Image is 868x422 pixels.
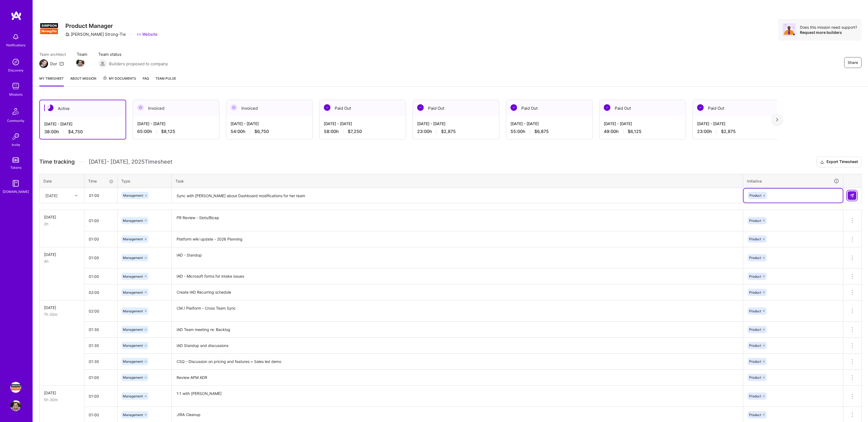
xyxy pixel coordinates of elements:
div: Missions [9,92,23,97]
span: Product [749,290,761,294]
div: Discovery [8,67,24,73]
img: Invoiced [231,104,237,111]
img: Paid Out [697,104,704,111]
span: Management [123,359,143,363]
textarea: 1:1 with [PERSON_NAME] [172,386,742,407]
div: [PERSON_NAME] Strong-Tie [65,31,126,37]
img: Team Member Avatar [76,59,84,67]
a: Team Member Avatar [77,58,84,67]
span: Team architect [39,51,66,57]
input: HH:MM [84,338,117,353]
span: Management [123,256,143,260]
div: [DATE] - [DATE] [231,121,308,126]
textarea: CSQ - Discussion on pricing and features + Sales led demo [172,354,742,369]
h3: Product Manager [65,22,158,29]
div: 7h 30m [44,311,80,317]
div: Paid Out [320,100,406,116]
div: [DATE] - [DATE] [417,121,495,126]
span: Management [123,343,143,348]
span: Management [123,290,143,294]
input: HH:MM [84,269,117,284]
img: Invoiced [137,104,144,111]
div: [DATE] - [DATE] [697,121,775,126]
img: Company Logo [39,19,59,38]
textarea: Create IAD Recurring schedule [172,285,742,300]
div: Does this mission need support? [800,25,857,30]
th: Task [172,174,743,188]
input: HH:MM [84,232,117,246]
img: Paid Out [417,104,424,111]
div: 23:00 h [697,129,775,134]
span: Management [123,274,143,278]
span: $6,125 [628,129,642,134]
i: icon CompanyGray [65,32,70,37]
span: Product [749,394,761,398]
input: HH:MM [84,304,117,318]
textarea: CM / Platform - Cross Team Sync [172,301,742,321]
div: [DATE] [44,214,80,220]
a: Simpson Strong-Tie: Product Manager [9,382,23,393]
input: HH:MM [84,370,117,385]
div: null [848,191,857,200]
div: 58:00 h [324,129,401,134]
div: Notifications [6,42,25,48]
span: [DATE] - [DATE] , 2025 Timesheet [89,158,172,165]
input: HH:MM [84,213,117,228]
div: Invoiced [226,100,312,116]
img: guide book [10,178,21,189]
div: Community [7,118,24,124]
textarea: IAD - Standup [172,248,742,268]
span: Product [749,413,761,417]
img: User Avatar [10,400,21,411]
span: Share [848,60,858,65]
textarea: Sync with [PERSON_NAME] about Dashboard modifications for her team [172,189,742,203]
img: Invite [10,131,21,142]
input: HH:MM [84,251,117,265]
span: Product [749,375,761,379]
i: icon Download [820,159,824,165]
div: [DOMAIN_NAME] [3,189,29,194]
span: Time tracking [39,158,75,165]
span: Product [749,274,761,278]
span: $6,875 [534,129,549,134]
textarea: PR Review - Slots/Bicep [172,210,742,231]
img: Paid Out [324,104,330,111]
input: HH:MM [84,354,117,369]
div: 65:00 h [137,129,215,134]
span: $2,875 [721,129,736,134]
span: Management [123,237,143,241]
div: 2h [44,221,80,227]
span: Management [123,309,143,313]
i: icon Mail [59,61,64,66]
img: Builders proposed to company [98,59,107,68]
div: Invoiced [133,100,219,116]
img: tokens [12,157,19,163]
span: Management [123,375,143,379]
div: [DATE] [44,252,80,257]
div: 55:00 h [510,129,588,134]
div: Time [88,178,113,184]
img: discovery [10,57,21,67]
img: Avatar [783,23,796,36]
img: right [776,118,778,122]
input: HH:MM [84,408,117,422]
textarea: Review APM ADR [172,370,742,385]
span: My Documents [103,76,136,82]
img: Paid Out [510,104,517,111]
div: [DATE] - [DATE] [604,121,681,126]
span: Team Pulse [155,76,176,80]
a: FAQ [143,76,149,86]
span: Product [749,309,761,313]
div: Request more builders [800,30,857,35]
span: Product [749,359,761,363]
div: 4h [44,258,80,264]
img: Paid Out [604,104,610,111]
span: Builders proposed to company [109,61,168,67]
div: Invite [12,142,20,148]
span: Product [749,237,761,241]
input: HH:MM [84,285,117,300]
span: Product [749,327,761,332]
a: Team Pulse [155,76,176,86]
textarea: IAD - Microsoft forms for intake issues [172,269,742,284]
i: icon Chevron [75,194,78,197]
